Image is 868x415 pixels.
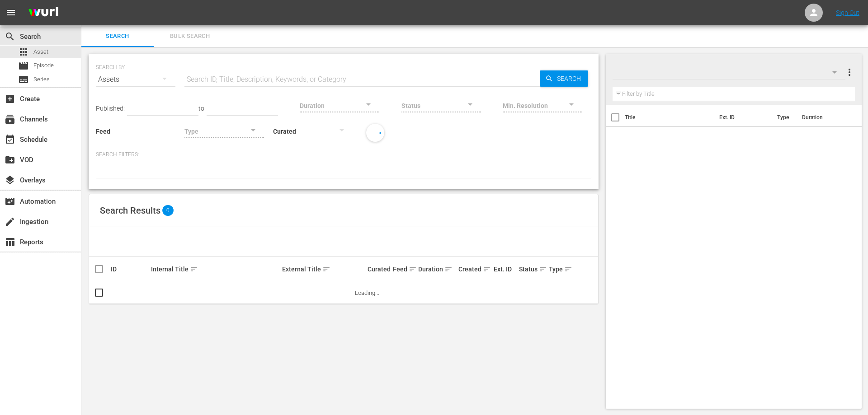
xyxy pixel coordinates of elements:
[444,265,453,273] span: sort
[418,264,456,275] div: Duration
[5,196,15,207] span: Automation
[393,264,415,275] div: Feed
[5,154,15,165] span: VOD
[5,31,15,42] span: Search
[96,105,125,112] span: Published:
[5,114,15,125] span: Channels
[368,266,390,273] div: Curated
[33,75,50,84] span: Series
[96,67,175,92] div: Assets
[539,265,547,273] span: sort
[322,265,330,273] span: sort
[159,31,221,42] span: Bulk Search
[836,9,859,16] a: Sign Out
[111,266,148,273] div: ID
[33,61,54,70] span: Episode
[5,93,15,104] span: Create
[5,216,15,227] span: Ingestion
[714,105,772,130] th: Ext. ID
[553,70,588,87] span: Search
[33,47,48,56] span: Asset
[5,175,15,186] span: Overlays
[282,264,365,275] div: External Title
[18,47,29,57] span: Asset
[797,105,851,130] th: Duration
[625,105,714,130] th: Title
[18,74,29,85] span: Series
[355,289,379,296] span: Loading...
[190,265,198,273] span: sort
[564,265,572,273] span: sort
[494,266,516,273] div: Ext. ID
[844,67,855,78] span: more_vert
[844,61,855,83] button: more_vert
[100,205,160,216] span: Search Results
[409,265,417,273] span: sort
[483,265,491,273] span: sort
[198,105,204,112] span: to
[96,151,591,159] p: Search Filters:
[151,264,279,275] div: Internal Title
[5,7,16,18] span: menu
[18,61,29,71] span: Episode
[772,105,797,130] th: Type
[549,264,566,275] div: Type
[162,205,174,216] span: 0
[22,2,65,23] img: ans4CAIJ8jUAAAAAAAAAAAAAAAAAAAAAAAAgQb4GAAAAAAAAAAAAAAAAAAAAAAAAJMjXAAAAAAAAAAAAAAAAAAAAAAAAgAT5G...
[87,31,148,42] span: Search
[5,134,15,145] span: Schedule
[458,264,491,275] div: Created
[540,70,588,87] button: Search
[5,237,15,247] span: Reports
[519,264,547,275] div: Status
